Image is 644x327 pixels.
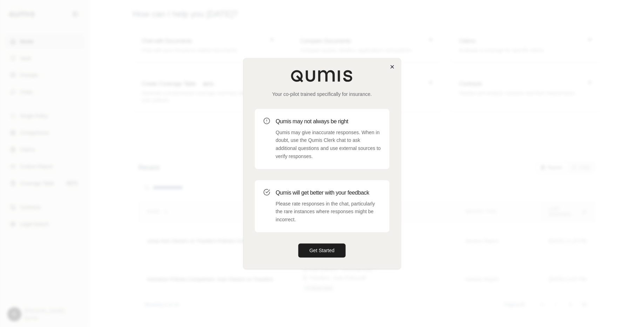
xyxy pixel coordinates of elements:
img: Qumis Logo [291,70,354,82]
p: Qumis may give inaccurate responses. When in doubt, use the Qumis Clerk chat to ask additional qu... [276,129,381,161]
p: Your co-pilot trained specifically for insurance. [255,91,389,98]
h3: Qumis may not always be right [276,117,381,126]
button: Get Started [298,243,346,257]
p: Please rate responses in the chat, particularly the rare instances where responses might be incor... [276,200,381,224]
h3: Qumis will get better with your feedback [276,189,381,197]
